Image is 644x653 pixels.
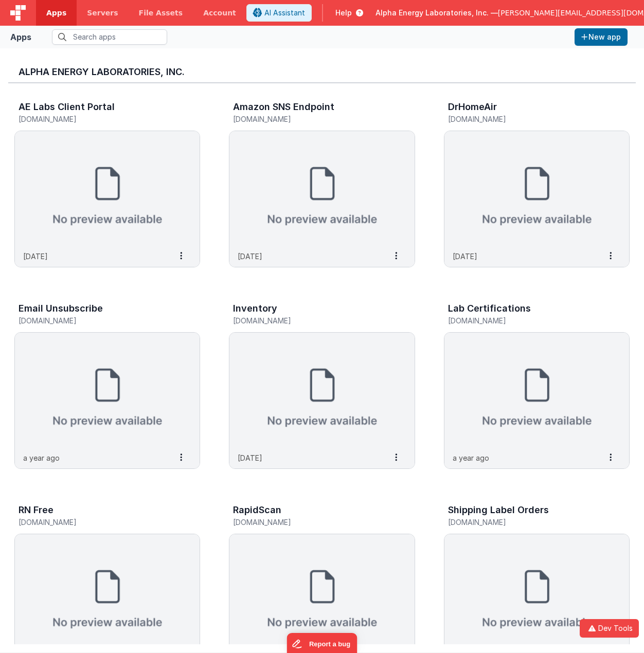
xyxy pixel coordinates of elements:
[233,102,334,112] h3: Amazon SNS Endpoint
[448,102,497,112] h3: DrHomeAir
[87,8,118,18] span: Servers
[10,31,31,43] div: Apps
[19,115,174,123] h5: [DOMAIN_NAME]
[233,115,389,123] h5: [DOMAIN_NAME]
[453,452,489,463] p: a year ago
[23,251,48,262] p: [DATE]
[19,505,53,515] h3: RN Free
[238,251,262,262] p: [DATE]
[46,8,66,18] span: Apps
[139,8,183,18] span: File Assets
[233,505,281,515] h3: RapidScan
[19,67,625,77] h3: Alpha Energy Laboratories, Inc.
[246,4,312,22] button: AI Assistant
[448,303,531,314] h3: Lab Certifications
[335,8,352,18] span: Help
[580,619,639,638] button: Dev Tools
[52,29,167,45] input: Search apps
[233,303,277,314] h3: Inventory
[264,8,305,18] span: AI Assistant
[448,317,604,324] h5: [DOMAIN_NAME]
[448,505,549,515] h3: Shipping Label Orders
[375,8,498,18] span: Alpha Energy Laboratories, Inc. —
[453,251,477,262] p: [DATE]
[19,518,174,526] h5: [DOMAIN_NAME]
[19,317,174,324] h5: [DOMAIN_NAME]
[23,452,60,463] p: a year ago
[575,28,628,46] button: New app
[19,102,115,112] h3: AE Labs Client Portal
[233,317,389,324] h5: [DOMAIN_NAME]
[448,518,604,526] h5: [DOMAIN_NAME]
[238,452,262,463] p: [DATE]
[233,518,389,526] h5: [DOMAIN_NAME]
[19,303,103,314] h3: Email Unsubscribe
[448,115,604,123] h5: [DOMAIN_NAME]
